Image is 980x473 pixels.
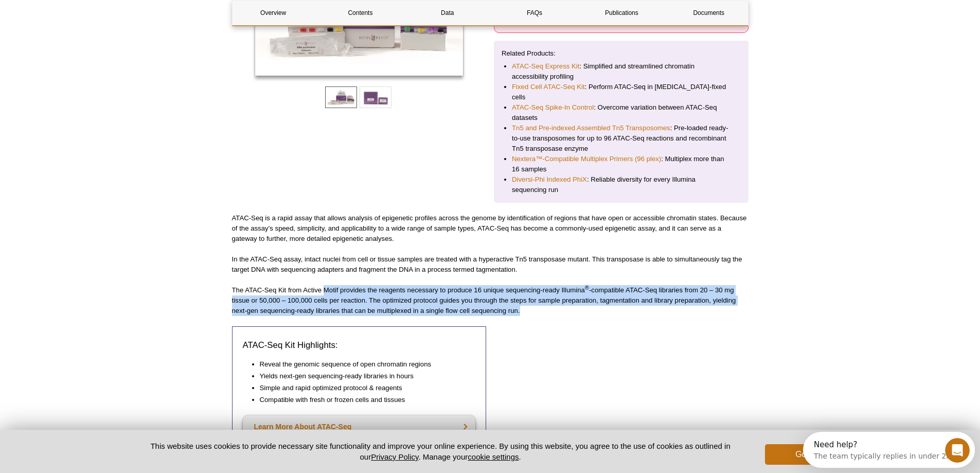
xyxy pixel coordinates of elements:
[765,444,847,465] button: Got it!
[319,1,401,25] a: Contents
[512,123,730,154] li: : Pre-loaded ready-to-use transposomes for up to 96 ATAC-Seq reactions and recombinant Tn5 transp...
[512,61,730,82] li: : Simplified and streamlined chromatin accessibility profiling
[494,326,749,469] iframe: Intro to ATAC-Seq: Method overview and comparison to ChIP-Seq
[371,452,418,461] a: Privacy Policy
[512,154,661,164] a: Nextera™-Compatible Multiplex Primers (96 plex)
[512,82,585,92] a: Fixed Cell ATAC-Seq Kit
[232,213,749,244] p: ATAC-Seq is a rapid assay that allows analysis of epigenetic profiles across the genome by identi...
[512,174,587,185] a: Diversi-Phi Indexed PhiX
[803,432,975,468] iframe: Intercom live chat discovery launcher
[512,174,730,195] li: : Reliable diversity for every Illumina sequencing run
[260,383,466,393] li: Simple and rapid optimized protocol & reagents
[233,1,314,25] a: Overview
[232,285,749,316] p: The ATAC-Seq Kit from Active Motif provides the reagents necessary to produce 16 unique sequencin...
[493,1,575,25] a: FAQs
[581,1,663,25] a: Publications
[260,371,466,381] li: Yields next-gen sequencing-ready libraries in hours
[260,395,466,405] li: Compatible with fresh or frozen cells and tissues
[243,415,476,438] a: Learn More About ATAC-Seq
[512,61,579,72] a: ATAC-Seq Express Kit
[4,4,181,32] div: Open Intercom Messenger
[585,285,589,291] sup: ®
[668,1,750,25] a: Documents
[512,102,730,123] li: : Overcome variation between ATAC-Seq datasets
[468,452,519,461] button: cookie settings
[502,48,741,59] p: Related Products:
[512,102,594,113] a: ATAC-Seq Spike-In Control
[11,17,150,28] div: The team typically replies in under 2m
[11,9,150,17] div: Need help?
[406,1,488,25] a: Data
[133,441,749,462] p: This website uses cookies to provide necessary site functionality and improve your online experie...
[512,154,730,174] li: : Multiplex more than 16 samples
[243,339,476,352] h3: ATAC-Seq Kit Highlights:
[512,123,670,133] a: Tn5 and Pre-indexed Assembled Tn5 Transposomes
[512,82,730,102] li: : Perform ATAC-Seq in [MEDICAL_DATA]-fixed cells
[260,359,466,370] li: Reveal the genomic sequence of open chromatin regions
[232,254,749,275] p: In the ATAC-Seq assay, intact nuclei from cell or tissue samples are treated with a hyperactive T...
[945,438,970,463] iframe: Intercom live chat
